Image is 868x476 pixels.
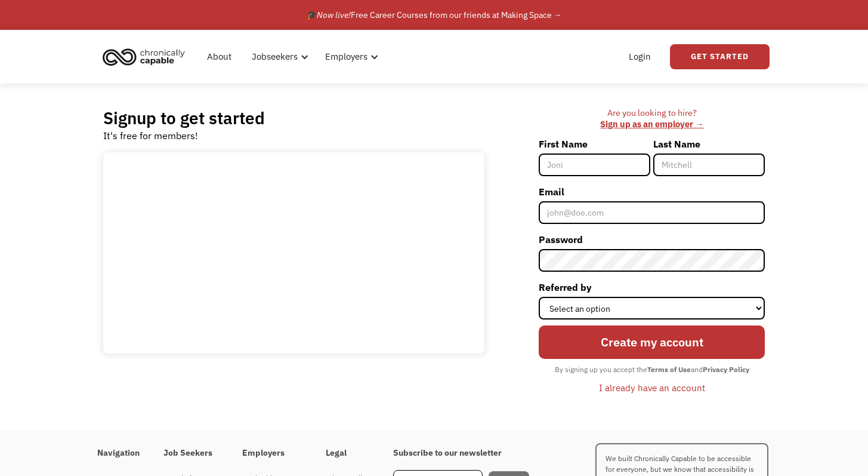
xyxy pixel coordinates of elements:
div: It's free for members! [103,128,198,143]
input: Create my account [539,325,765,359]
div: Jobseekers [252,50,298,64]
a: Login [622,38,658,76]
div: 🎓 Free Career Courses from our friends at Making Space → [307,8,562,22]
h2: Signup to get started [103,108,265,128]
div: Employers [318,38,382,76]
label: Email [539,182,765,201]
div: Are you looking to hire? ‍ [539,108,765,130]
a: home [99,44,194,70]
a: Sign up as an employer → [600,118,703,130]
h4: Subscribe to our newsletter [393,448,529,459]
em: Now live! [317,10,351,20]
a: About [200,38,239,76]
img: Chronically Capable logo [99,44,189,70]
strong: Privacy Policy [703,365,749,374]
label: Last Name [653,134,765,153]
a: I already have an account [590,377,714,398]
label: Password [539,230,765,249]
div: Employers [325,50,367,64]
h4: Employers [242,448,302,459]
label: First Name [539,134,650,153]
h4: Legal [326,448,369,459]
input: Mitchell [653,153,765,176]
div: By signing up you accept the and [549,362,755,377]
input: Joni [539,153,650,176]
a: Get Started [670,44,770,69]
div: Jobseekers [245,38,312,76]
input: john@doe.com [539,201,765,224]
strong: Terms of Use [647,365,691,374]
label: Referred by [539,278,765,297]
h4: Navigation [97,448,140,459]
form: Member-Signup-Form [539,134,765,397]
div: I already have an account [599,380,705,395]
h4: Job Seekers [163,448,218,459]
